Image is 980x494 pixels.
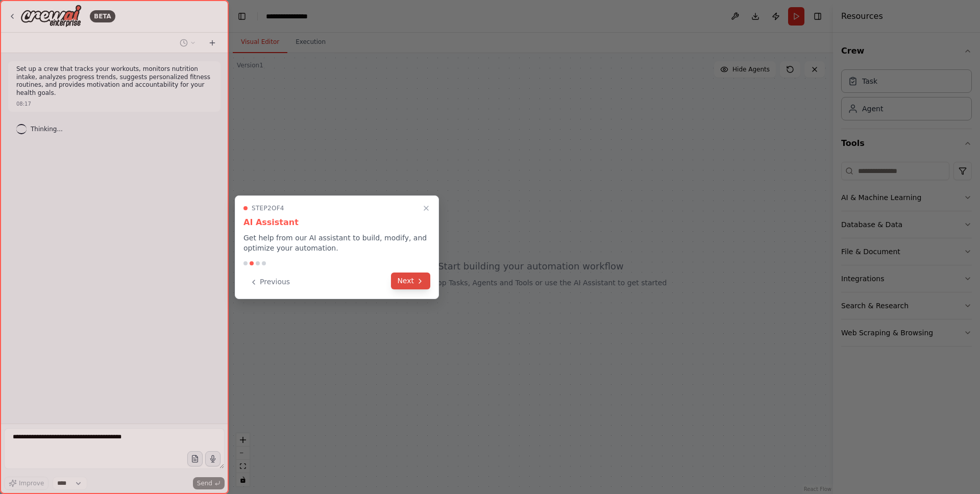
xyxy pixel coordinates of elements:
[243,216,430,229] h3: AI Assistant
[420,202,432,214] button: Close walkthrough
[243,274,296,290] button: Previous
[252,204,284,212] span: Step 2 of 4
[235,9,249,23] button: Hide left sidebar
[391,273,430,289] button: Next
[243,233,430,253] p: Get help from our AI assistant to build, modify, and optimize your automation.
